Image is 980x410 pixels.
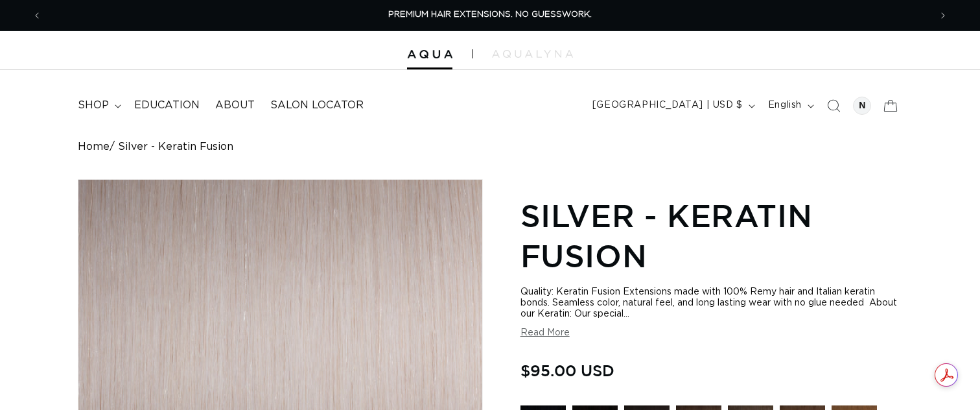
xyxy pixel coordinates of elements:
[134,99,200,112] span: Education
[520,358,614,383] span: $95.00 USD
[78,141,110,153] a: Home
[768,99,802,112] span: English
[407,50,452,59] img: Aqua Hair Extensions
[78,99,109,112] span: shop
[215,99,255,112] span: About
[270,99,364,112] span: Salon Locator
[492,50,573,58] img: aqualyna.com
[23,3,51,28] button: Previous announcement
[118,141,233,153] span: Silver - Keratin Fusion
[592,99,743,112] span: [GEOGRAPHIC_DATA] | USD $
[520,195,902,276] h1: Silver - Keratin Fusion
[520,287,902,320] div: Quality: Keratin Fusion Extensions made with 100% Remy hair and Italian keratin bonds. Seamless c...
[585,93,760,118] button: [GEOGRAPHIC_DATA] | USD $
[760,93,819,118] button: English
[819,91,848,120] summary: Search
[78,141,902,153] nav: breadcrumbs
[207,91,262,120] a: About
[929,3,957,28] button: Next announcement
[126,91,207,120] a: Education
[262,91,371,120] a: Salon Locator
[70,91,126,120] summary: shop
[388,10,592,19] span: PREMIUM HAIR EXTENSIONS. NO GUESSWORK.
[520,328,570,339] button: Read More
